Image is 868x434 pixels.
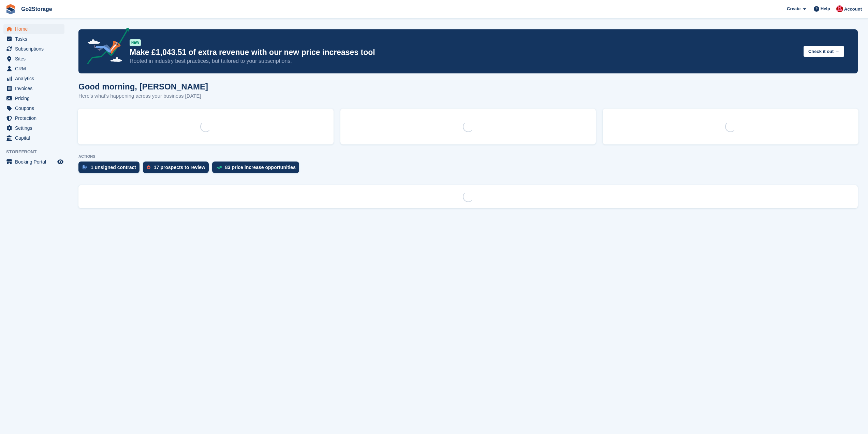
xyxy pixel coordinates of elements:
[3,74,64,83] a: menu
[78,82,208,91] h1: Good morning, [PERSON_NAME]
[836,5,843,12] img: James Pearson
[18,3,55,15] a: Go2Storage
[15,103,56,113] span: Coupons
[3,44,64,54] a: menu
[804,46,844,57] button: Check it out →
[844,6,862,13] span: Account
[225,165,296,170] div: 83 price increase opportunities
[3,133,64,143] a: menu
[3,113,64,123] a: menu
[15,157,56,167] span: Booking Portal
[15,113,56,123] span: Protection
[82,28,129,67] img: price-adjustments-announcement-icon-8257ccfd72463d97f412b2fc003d46551f7dbcb40ab6d574587a9cd5c0d94...
[15,64,56,73] span: CRM
[3,157,64,167] a: menu
[3,94,64,103] a: menu
[15,44,56,54] span: Subscriptions
[15,133,56,143] span: Capital
[3,34,64,44] a: menu
[15,84,56,93] span: Invoices
[56,158,64,166] a: Preview store
[15,34,56,44] span: Tasks
[3,123,64,133] a: menu
[3,84,64,93] a: menu
[6,149,68,155] span: Storefront
[3,64,64,73] a: menu
[143,162,212,177] a: 17 prospects to review
[15,24,56,34] span: Home
[154,165,205,170] div: 17 prospects to review
[821,5,830,12] span: Help
[91,165,136,170] div: 1 unsigned contract
[787,5,800,12] span: Create
[15,54,56,64] span: Sites
[78,92,208,100] p: Here's what's happening across your business [DATE]
[78,162,143,177] a: 1 unsigned contract
[130,47,798,57] p: Make £1,043.51 of extra revenue with our new price increases tool
[216,166,222,169] img: price_increase_opportunities-93ffe204e8149a01c8c9dc8f82e8f89637d9d84a8eef4429ea346261dce0b2c0.svg
[3,54,64,64] a: menu
[130,57,798,65] p: Rooted in industry best practices, but tailored to your subscriptions.
[15,74,56,83] span: Analytics
[147,165,150,169] img: prospect-51fa495bee0391a8d652442698ab0144808aea92771e9ea1ae160a38d050c398.svg
[15,94,56,103] span: Pricing
[83,165,87,169] img: contract_signature_icon-13c848040528278c33f63329250d36e43548de30e8caae1d1a13099fd9432cc5.svg
[130,39,141,46] div: NEW
[78,154,858,159] p: ACTIONS
[3,24,64,34] a: menu
[3,103,64,113] a: menu
[212,162,303,177] a: 83 price increase opportunities
[5,4,16,14] img: stora-icon-8386f47178a22dfd0bd8f6a31ec36ba5ce8667c1dd55bd0f319d3a0aa187defe.svg
[15,123,56,133] span: Settings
